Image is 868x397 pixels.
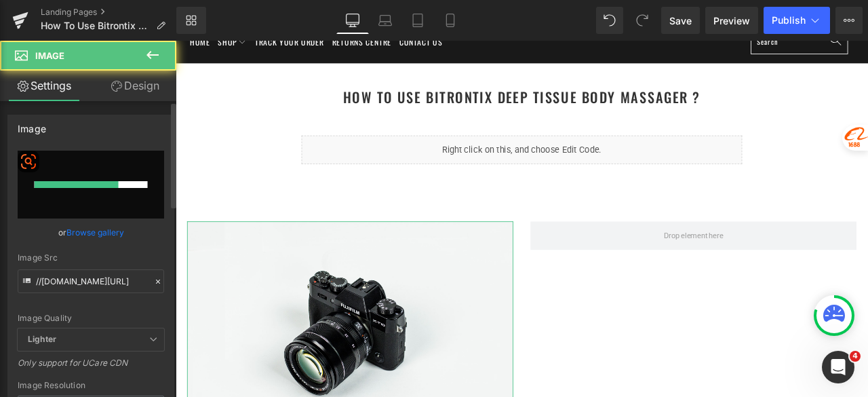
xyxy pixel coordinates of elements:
div: Image [18,115,46,134]
div: Image Resolution [18,381,164,390]
button: More [835,7,863,34]
a: Laptop [369,7,401,34]
input: Link [18,269,164,293]
a: Landing Pages [41,7,176,18]
button: Undo [596,7,623,34]
span: Image [35,50,64,61]
a: Mobile [434,7,467,34]
button: Publish [764,7,830,34]
iframe: Intercom live chat [822,351,854,383]
div: Only support for UCare CDN [18,358,164,377]
a: New Library [176,7,206,34]
span: Publish [772,15,806,26]
button: Redo [629,7,656,34]
a: Browse gallery [66,221,124,244]
span: Preview [713,14,750,28]
b: Lighter [28,334,56,344]
div: or [18,225,164,240]
div: Image Quality [18,314,164,323]
a: Design [91,71,179,101]
img: svg+xml,%3Csvg%20xmlns%3D%22http%3A%2F%2Fwww.w3.org%2F2000%2Fsvg%22%20width%3D%2224%22%20height%3... [20,153,37,170]
a: Tablet [401,7,434,34]
span: Save [669,14,692,28]
span: 4 [850,351,861,362]
div: Image Src [18,253,164,263]
a: Desktop [336,7,369,34]
span: How To Use Bitrontix Deep Tissue Body Massager [41,20,151,31]
a: Preview [705,7,758,34]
